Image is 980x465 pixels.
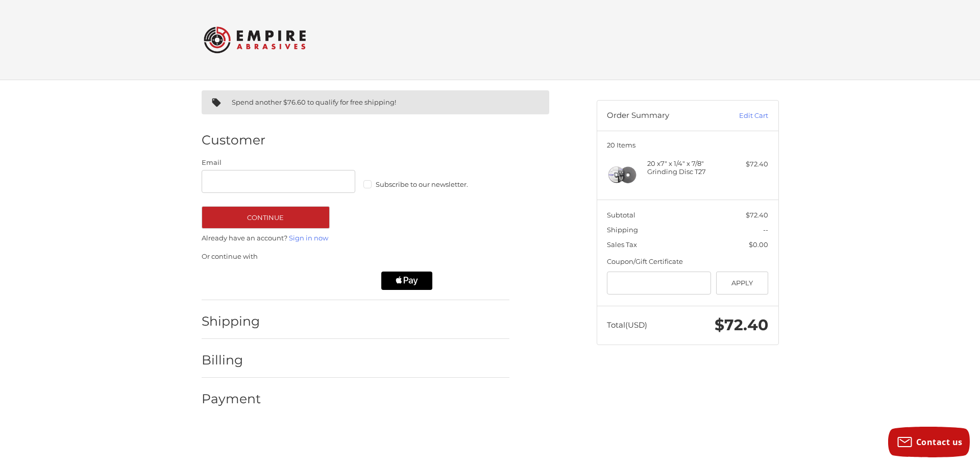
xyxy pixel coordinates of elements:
[232,98,396,106] span: Spend another $76.60 to qualify for free shipping!
[202,158,356,168] label: Email
[716,272,769,295] button: Apply
[198,272,280,290] iframe: PayPal-paypal
[607,320,647,330] span: Total (USD)
[202,252,509,262] p: Or continue with
[290,272,372,290] iframe: PayPal-paylater
[202,352,261,368] h2: Billing
[376,180,468,188] span: Subscribe to our newsletter.
[607,240,637,249] span: Sales Tax
[607,111,717,121] h3: Order Summary
[728,159,768,169] div: $72.40
[916,436,963,448] span: Contact us
[202,313,261,329] h2: Shipping
[717,111,768,121] a: Edit Cart
[202,233,509,243] p: Already have an account?
[202,391,261,407] h2: Payment
[202,206,330,229] button: Continue
[647,159,725,176] h4: 20 x 7" x 1/4" x 7/8" Grinding Disc T27
[763,226,768,234] span: --
[607,226,638,234] span: Shipping
[749,240,768,249] span: $0.00
[607,211,635,219] span: Subtotal
[607,141,768,149] h3: 20 Items
[746,211,768,219] span: $72.40
[607,257,768,267] div: Coupon/Gift Certificate
[202,132,265,148] h2: Customer
[204,20,306,60] img: Empire Abrasives
[289,234,328,242] a: Sign in now
[715,315,768,334] span: $72.40
[607,272,711,295] input: Gift Certificate or Coupon Code
[888,427,970,457] button: Contact us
